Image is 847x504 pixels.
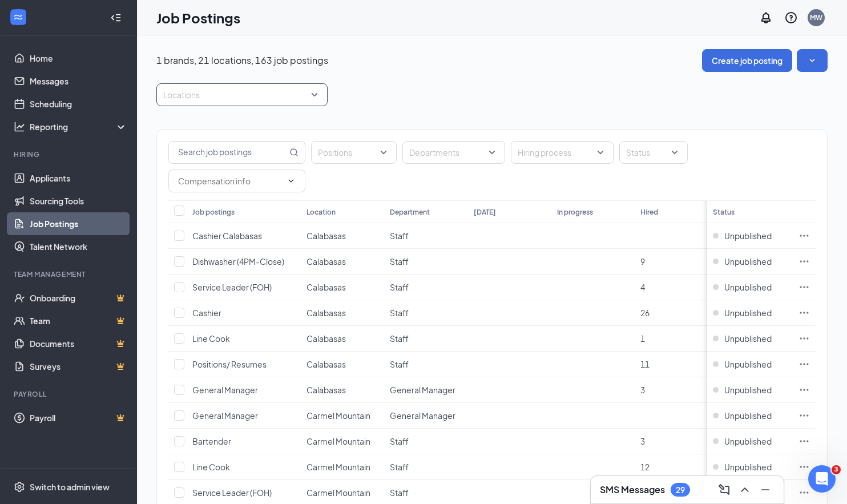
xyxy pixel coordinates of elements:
[724,256,772,267] span: Unpublished
[301,249,384,275] td: Calabasas
[384,223,467,249] td: Staff
[798,230,810,241] svg: Ellipses
[756,481,775,499] button: Minimize
[192,410,258,421] span: General Manager
[724,358,772,370] span: Unpublished
[289,148,299,157] svg: MagnifyingGlass
[724,281,772,293] span: Unpublished
[798,256,810,267] svg: Ellipses
[784,11,798,25] svg: QuestionInfo
[384,300,467,326] td: Staff
[301,275,384,300] td: Calabasas
[390,207,430,217] div: Department
[14,481,25,493] svg: Settings
[178,175,282,187] input: Compensation info
[551,200,635,223] th: In progress
[390,282,409,292] span: Staff
[306,359,346,369] span: Calabasas
[797,49,828,72] button: SmallChevronDown
[724,436,772,447] span: Unpublished
[676,485,685,495] div: 29
[192,282,272,292] span: Service Leader (FOH)
[301,454,384,480] td: Carmel Mountain
[724,230,772,241] span: Unpublished
[287,176,296,186] svg: ChevronDown
[384,249,467,275] td: Staff
[30,287,127,309] a: OnboardingCrown
[301,377,384,403] td: Calabasas
[384,352,467,377] td: Staff
[30,189,127,212] a: Sourcing Tools
[30,121,128,132] div: Reporting
[30,47,127,70] a: Home
[30,92,127,115] a: Scheduling
[468,200,551,223] th: [DATE]
[192,462,230,472] span: Line Cook
[306,333,346,344] span: Calabasas
[301,223,384,249] td: Calabasas
[384,275,467,300] td: Staff
[832,465,841,474] span: 3
[759,11,773,25] svg: Notifications
[798,307,810,318] svg: Ellipses
[390,487,409,498] span: Staff
[301,352,384,377] td: Calabasas
[192,207,235,217] div: Job postings
[640,462,650,472] span: 12
[798,436,810,447] svg: Ellipses
[390,436,409,446] span: Staff
[192,487,272,498] span: Service Leader (FOH)
[192,385,258,395] span: General Manager
[724,461,772,473] span: Unpublished
[640,333,645,344] span: 1
[724,333,772,344] span: Unpublished
[759,483,772,497] svg: Minimize
[600,483,665,496] h3: SMS Messages
[192,333,230,344] span: Line Cook
[390,231,409,241] span: Staff
[306,256,346,267] span: Calabasas
[156,54,328,67] p: 1 brands, 21 locations, 163 job postings
[306,308,346,318] span: Calabasas
[724,384,772,396] span: Unpublished
[702,49,792,72] button: Create job posting
[306,207,336,217] div: Location
[635,200,718,223] th: Hired
[110,12,122,23] svg: Collapse
[724,307,772,318] span: Unpublished
[156,8,240,27] h1: Job Postings
[169,142,287,163] input: Search job postings
[14,121,25,132] svg: Analysis
[384,403,467,429] td: General Manager
[390,462,409,472] span: Staff
[306,462,370,472] span: Carmel Mountain
[384,377,467,403] td: General Manager
[798,333,810,344] svg: Ellipses
[738,483,752,497] svg: ChevronUp
[192,436,231,446] span: Bartender
[808,465,836,493] iframe: Intercom live chat
[384,429,467,454] td: Staff
[306,282,346,292] span: Calabasas
[30,167,127,189] a: Applicants
[640,282,645,292] span: 4
[724,410,772,421] span: Unpublished
[390,308,409,318] span: Staff
[640,436,645,446] span: 3
[806,55,818,66] svg: SmallChevronDown
[14,389,125,399] div: Payroll
[301,300,384,326] td: Calabasas
[301,429,384,454] td: Carmel Mountain
[384,326,467,352] td: Staff
[306,385,346,395] span: Calabasas
[13,11,24,23] svg: WorkstreamLogo
[306,231,346,241] span: Calabasas
[30,212,127,235] a: Job Postings
[798,281,810,293] svg: Ellipses
[707,200,793,223] th: Status
[810,13,822,22] div: MW
[798,358,810,370] svg: Ellipses
[30,235,127,258] a: Talent Network
[192,231,262,241] span: Cashier Calabasas
[306,436,370,446] span: Carmel Mountain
